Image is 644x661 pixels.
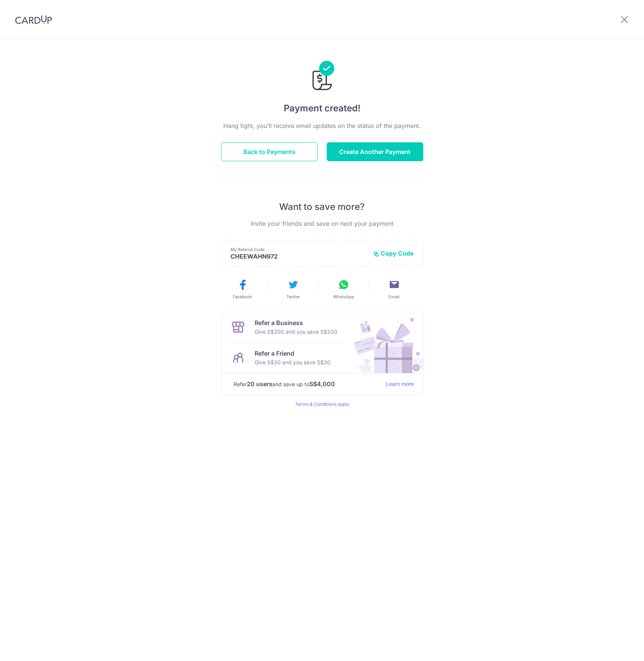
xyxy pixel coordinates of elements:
[220,279,265,300] button: Facebook
[234,379,380,389] p: Refer and save up to
[372,279,417,300] button: Email
[271,279,315,300] button: Twitter
[221,142,318,161] button: Back to Payments
[255,327,337,336] p: Give S$200 and you save S$200
[231,253,367,260] p: CHEEWAHN972
[255,318,337,327] p: Refer a Business
[15,15,52,24] img: CardUp
[327,142,423,161] button: Create Another Payment
[247,379,272,388] strong: 20 users
[255,349,330,358] p: Refer a Friend
[231,247,367,253] p: My Referral Code
[373,250,414,257] button: Copy Code
[389,294,400,300] span: Email
[233,294,252,300] span: Facebook
[333,294,354,300] span: WhatsApp
[310,61,334,92] img: Payments
[286,294,300,300] span: Twitter
[255,358,330,367] p: Give S$30 and you save S$30
[386,379,414,389] a: Learn more
[221,121,423,130] p: Hang tight, you’ll receive email updates on the status of the payment.
[347,312,423,373] img: Refer
[321,279,366,300] button: WhatsApp
[221,102,423,115] h4: Payment created!
[221,201,423,213] p: Want to save more?
[295,401,349,407] a: Terms & Conditions apply
[221,219,423,228] p: Invite your friends and save on next your payment
[309,379,335,388] strong: S$4,000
